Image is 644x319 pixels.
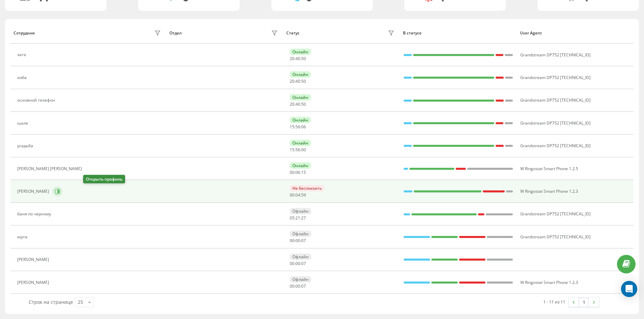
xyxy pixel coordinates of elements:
[17,52,28,57] div: хата
[295,78,300,84] span: 40
[17,98,57,103] div: основной телефон
[403,31,514,35] div: В статусе
[295,283,300,289] span: 00
[520,211,591,217] span: Grandstream DP752 [TECHNICAL_ID]
[290,147,294,153] span: 15
[301,78,306,84] span: 50
[520,166,578,171] span: W Ringostat Smart Phone 1.2.5
[83,175,125,183] div: Открыть профиль
[17,121,30,126] div: шале
[290,56,306,61] div: : :
[290,284,306,289] div: : :
[290,169,294,175] span: 00
[520,120,591,126] span: Grandstream DP752 [TECHNICAL_ID]
[17,235,29,239] div: юрта
[290,125,306,129] div: : :
[290,192,294,198] span: 00
[17,280,51,285] div: [PERSON_NAME]
[290,254,311,260] div: Офлайн
[295,147,300,153] span: 56
[169,31,182,35] div: Отдел
[301,283,306,289] span: 07
[286,31,300,35] div: Статус
[290,238,294,243] span: 00
[290,215,294,221] span: 05
[17,166,84,171] div: [PERSON_NAME] [PERSON_NAME]
[290,71,311,78] div: Онлайн
[301,101,306,107] span: 50
[520,97,591,103] span: Grandstream DP752 [TECHNICAL_ID]
[290,56,294,61] span: 20
[290,102,306,107] div: : :
[520,188,578,194] span: W Ringostat Smart Phone 1.2.3
[295,238,300,243] span: 00
[290,140,311,146] div: Онлайн
[520,234,591,240] span: Grandstream DP752 [TECHNICAL_ID]
[14,31,35,35] div: Сотрудник
[290,94,311,101] div: Онлайн
[17,189,51,194] div: [PERSON_NAME]
[520,52,591,58] span: Grandstream DP752 [TECHNICAL_ID]
[301,124,306,130] span: 06
[301,261,306,266] span: 07
[301,215,306,221] span: 27
[301,192,306,198] span: 59
[520,31,630,35] div: User Agent
[290,79,306,84] div: : :
[290,238,306,243] div: : :
[621,281,637,297] div: Open Intercom Messenger
[290,283,294,289] span: 00
[295,101,300,107] span: 40
[295,169,300,175] span: 06
[78,299,83,305] div: 25
[301,238,306,243] span: 07
[295,124,300,130] span: 56
[295,192,300,198] span: 04
[290,216,306,220] div: : :
[290,261,294,266] span: 00
[290,148,306,152] div: : :
[290,49,311,55] div: Онлайн
[290,162,311,169] div: Онлайн
[295,261,300,266] span: 00
[290,117,311,123] div: Онлайн
[290,261,306,266] div: : :
[17,257,51,262] div: [PERSON_NAME]
[579,297,589,307] a: 1
[520,280,578,285] span: W Ringostat Smart Phone 1.2.3
[29,299,73,305] span: Строк на странице
[290,276,311,283] div: Офлайн
[520,75,591,80] span: Grandstream DP752 [TECHNICAL_ID]
[290,101,294,107] span: 20
[290,231,311,237] div: Офлайн
[17,212,53,216] div: баня по черному
[301,169,306,175] span: 15
[520,143,591,149] span: Grandstream DP752 [TECHNICAL_ID]
[290,193,306,197] div: : :
[290,124,294,130] span: 15
[290,208,311,214] div: Офлайн
[301,56,306,61] span: 50
[543,298,565,305] div: 1 - 11 из 11
[290,170,306,175] div: : :
[17,75,28,80] div: изба
[17,143,35,148] div: усадьба
[295,215,300,221] span: 21
[290,78,294,84] span: 20
[301,147,306,153] span: 00
[290,185,325,191] div: Не беспокоить
[295,56,300,61] span: 40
